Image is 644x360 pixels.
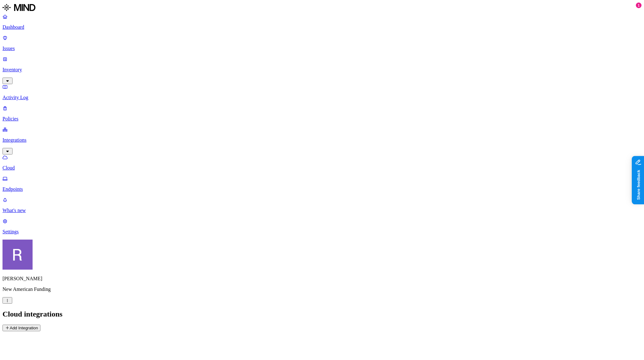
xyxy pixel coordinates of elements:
a: Dashboard [3,14,641,30]
p: Integrations [3,137,641,143]
a: Policies [3,105,641,122]
button: Add Integration [3,325,40,331]
img: MIND [3,3,35,13]
p: Cloud [3,165,641,171]
p: Inventory [3,67,641,73]
a: Activity Log [3,84,641,100]
div: 1 [636,3,641,8]
p: New American Funding [3,286,641,292]
p: Policies [3,116,641,122]
a: Inventory [3,56,641,83]
a: MIND [3,3,641,14]
a: What's new [3,197,641,213]
a: Settings [3,218,641,235]
img: Rich Thompson [3,240,33,270]
h2: Cloud integrations [3,310,641,318]
p: Issues [3,46,641,51]
p: Dashboard [3,24,641,30]
p: What's new [3,208,641,213]
p: Activity Log [3,95,641,100]
p: Endpoints [3,186,641,192]
a: Integrations [3,127,641,154]
a: Issues [3,35,641,51]
p: Settings [3,229,641,235]
a: Endpoints [3,176,641,192]
a: Cloud [3,155,641,171]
